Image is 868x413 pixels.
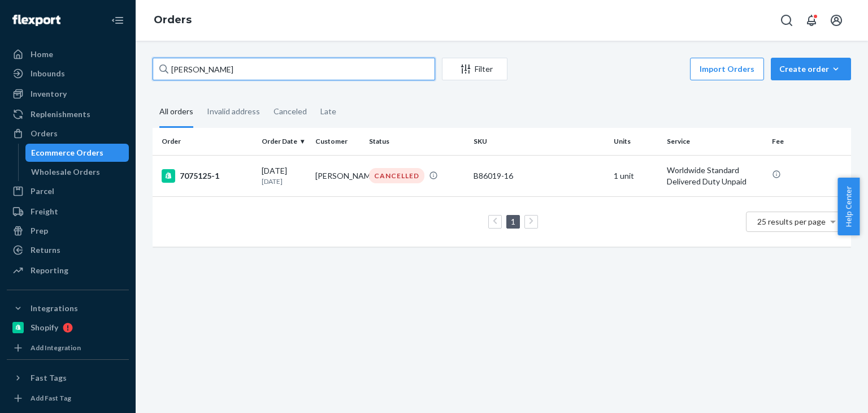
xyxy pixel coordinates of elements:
th: Status [364,128,469,155]
input: Search orders [153,58,435,80]
button: Open notifications [800,9,823,32]
div: Late [320,97,336,126]
div: Inventory [31,88,67,100]
a: Prep [7,222,129,240]
div: Replenishments [31,109,90,120]
a: Orders [154,14,192,26]
div: All orders [159,97,193,128]
div: Integrations [31,303,78,314]
a: Wholesale Orders [25,163,129,181]
button: Open Search Box [775,9,798,32]
th: SKU [469,128,609,155]
div: Canceled [274,97,307,126]
a: Inbounds [7,64,129,83]
div: Add Fast Tag [31,393,71,403]
button: Help Center [837,178,860,235]
span: 25 results per page [757,217,826,226]
div: Add Integration [31,343,81,352]
div: Fast Tags [31,372,67,384]
div: Create order [779,63,843,75]
div: Inbounds [31,68,65,79]
div: Freight [31,206,58,217]
a: Replenishments [7,105,129,123]
a: Inventory [7,85,129,103]
div: Ecommerce Orders [31,147,103,158]
div: B86019-16 [474,170,604,182]
a: Add Integration [7,341,129,355]
th: Order Date [257,128,311,155]
a: Parcel [7,182,129,200]
a: Reporting [7,261,129,279]
a: Returns [7,241,129,259]
p: Worldwide Standard Delivered Duty Unpaid [667,165,762,187]
th: Units [609,128,663,155]
div: 7075125-1 [162,169,253,183]
div: [DATE] [262,165,306,186]
button: Create order [771,58,851,80]
button: Fast Tags [7,369,129,387]
button: Integrations [7,299,129,317]
div: CANCELLED [369,168,424,183]
button: Filter [442,58,507,80]
div: Returns [31,244,60,256]
a: Freight [7,203,129,221]
button: Close Navigation [106,9,129,32]
div: Orders [31,128,58,139]
p: [DATE] [262,177,306,186]
div: Prep [31,225,48,236]
th: Service [662,128,767,155]
a: Orders [7,124,129,143]
td: 1 unit [609,155,663,196]
div: Shopify [31,322,58,333]
a: Ecommerce Orders [25,144,129,162]
a: Add Fast Tag [7,392,129,405]
div: Parcel [31,186,54,197]
td: [PERSON_NAME] [311,155,364,196]
div: Wholesale Orders [31,166,100,178]
img: Flexport logo [12,15,60,26]
button: Import Orders [690,58,764,80]
div: Home [31,49,53,60]
a: Page 1 is your current page [509,217,518,226]
button: Open account menu [825,9,848,32]
a: Shopify [7,319,129,337]
div: Invalid address [207,97,260,126]
div: Reporting [31,265,68,276]
div: Filter [442,63,507,75]
ol: breadcrumbs [145,4,201,37]
div: Customer [315,136,360,146]
th: Fee [767,128,851,155]
th: Order [153,128,257,155]
a: Home [7,45,129,63]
